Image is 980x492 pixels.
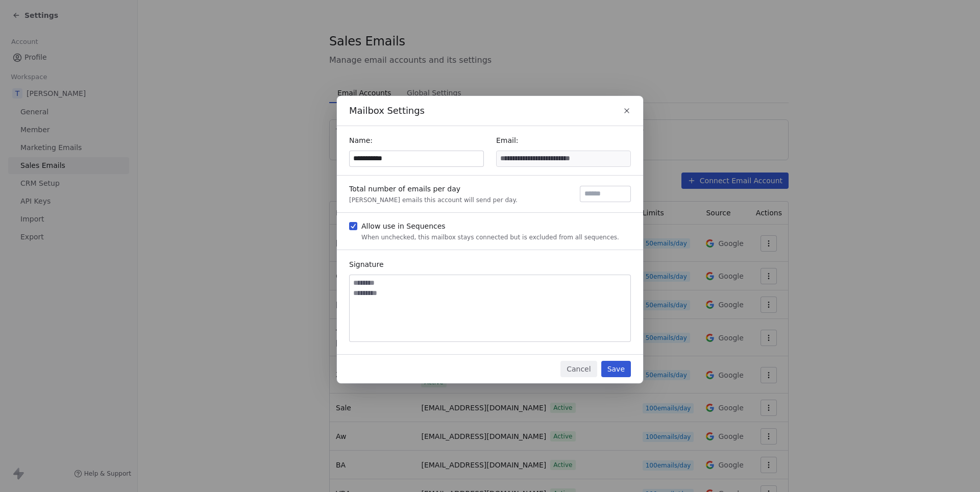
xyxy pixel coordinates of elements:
[496,136,519,144] span: Email:
[349,196,518,204] div: [PERSON_NAME] emails this account will send per day.
[349,104,425,117] span: Mailbox Settings
[349,260,384,268] span: Signature
[361,233,619,241] div: When unchecked, this mailbox stays connected but is excluded from all sequences.
[361,221,619,231] div: Allow use in Sequences
[560,361,597,377] button: Cancel
[349,221,357,231] button: Allow use in SequencesWhen unchecked, this mailbox stays connected but is excluded from all seque...
[601,361,631,377] button: Save
[349,184,518,194] div: Total number of emails per day
[349,136,373,144] span: Name:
